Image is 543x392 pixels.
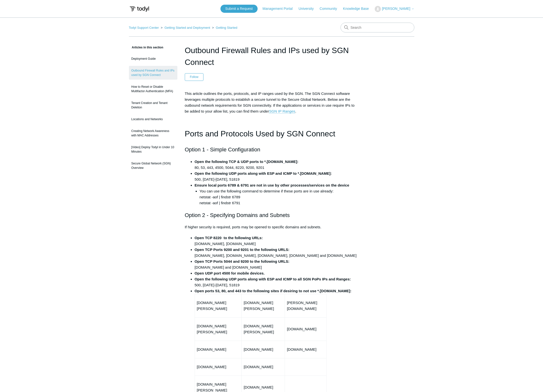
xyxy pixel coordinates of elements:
[382,7,410,11] span: [PERSON_NAME]
[185,128,358,140] h1: Ports and Protocols Used by SGN Connect
[244,364,283,370] p: [DOMAIN_NAME]
[298,6,318,11] a: University
[195,247,358,259] li: [DOMAIN_NAME], [DOMAIN_NAME], [DOMAIN_NAME], [DOMAIN_NAME] and [DOMAIN_NAME]
[195,276,358,288] li: 500, [DATE]-[DATE], 51819
[129,4,150,14] img: Todyl Support Center Help Center home page
[195,289,352,293] strong: Open ports 53, 80, and 443 to the following sites if desiring to not use *.[DOMAIN_NAME]:
[195,235,358,247] li: [DOMAIN_NAME], [DOMAIN_NAME]
[211,26,237,29] li: Getting Started
[164,26,210,29] a: Getting Started and Deployment
[341,23,414,32] input: Search
[195,236,263,240] strong: Open TCP 8220 to the following URLs:
[129,66,177,80] a: Outbound Firewall Rules and IPs used by SGN Connect
[129,115,177,124] a: Locations and Networks
[195,247,290,252] strong: Open TCP Ports 9200 and 9201 to the following URLS:
[197,347,240,352] p: [DOMAIN_NAME]
[375,6,414,12] button: [PERSON_NAME]
[195,294,242,317] td: [DOMAIN_NAME][PERSON_NAME]
[185,211,358,219] h2: Option 2 - Specifying Domains and Subnets
[185,224,358,230] p: If higher security is required, ports may be opened to specific domains and subnets.
[185,91,355,114] span: This article outlines the ports, protocols, and IP ranges used by the SGN. The SGN Connect softwa...
[320,6,342,11] a: Community
[185,145,358,154] h2: Option 1 - Simple Configuration
[195,277,351,281] strong: Open the following UDP ports along with ESP and ICMP to all SGN PoPs IPs and Ranges:
[197,364,240,370] p: [DOMAIN_NAME]
[129,54,177,63] a: Deployment Guide
[129,143,177,156] a: [Video] Deploy Todyl in Under 10 Minutes
[185,44,358,68] h1: Outbound Firewall Rules and IPs used by SGN Connect
[244,323,283,335] p: [DOMAIN_NAME][PERSON_NAME]
[195,171,358,182] li: 500, [DATE]-[DATE], 51819
[216,26,237,29] a: Getting Started
[287,326,324,332] p: [DOMAIN_NAME]
[195,259,290,263] strong: Open TCP Ports 5044 and 9200 to the following URLS:
[129,26,160,29] li: Todyl Support Center
[129,159,177,173] a: Secure Global Network (SGN) Overview
[197,323,240,335] p: [DOMAIN_NAME][PERSON_NAME]
[185,73,204,81] button: Follow Article
[244,347,283,352] p: [DOMAIN_NAME]
[195,160,298,164] strong: Open the following TCP & UDP ports to *.[DOMAIN_NAME]:
[287,300,324,312] p: [PERSON_NAME][DOMAIN_NAME]
[269,109,295,114] a: SGN IP Ranges
[244,384,283,390] p: [DOMAIN_NAME]
[129,126,177,140] a: Creating Network Awareness with MAC Addresses
[195,271,265,275] strong: Open UDP port 4500 for mobile devices.
[195,259,358,270] li: [DOMAIN_NAME] and [DOMAIN_NAME]
[244,300,283,312] p: [DOMAIN_NAME][PERSON_NAME]
[129,26,159,29] a: Todyl Support Center
[195,183,349,187] strong: Ensure local ports 6789 & 6791 are not in use by other processes/services on the device
[129,82,177,96] a: How to Reset or Disable Multifactor Authentication (MFA)
[195,171,332,175] strong: Open the following UDP ports along with ESP and ICMP to *.[DOMAIN_NAME]:
[263,6,297,11] a: Management Portal
[220,5,258,13] a: Submit a Request
[287,347,324,352] p: [DOMAIN_NAME]
[160,26,211,29] li: Getting Started and Deployment
[129,46,163,49] span: Articles in this section
[195,159,358,171] li: 80, 53, 443, 4500, 5044, 8220, 9200, 9201
[343,6,374,11] a: Knowledge Base
[200,188,358,206] li: You can use the following command to determine if these ports are in use already: netstat -aof | ...
[129,98,177,112] a: Tenant Creation and Tenant Deletion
